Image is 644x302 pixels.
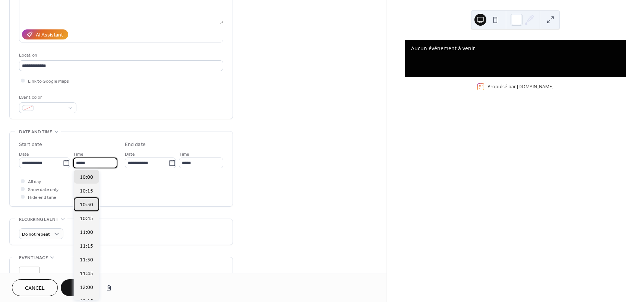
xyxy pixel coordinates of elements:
[28,77,69,85] span: Link to Google Maps
[125,141,146,149] div: End date
[28,194,56,201] span: Hide end time
[80,270,93,278] span: 11:45
[80,174,93,181] span: 10:00
[125,150,135,158] span: Date
[22,29,68,39] button: AI Assistant
[487,83,553,90] div: Propulsé par
[73,150,83,158] span: Time
[36,31,63,39] div: AI Assistant
[80,215,93,223] span: 10:45
[80,201,93,209] span: 10:30
[12,279,58,296] button: Cancel
[80,229,93,236] span: 11:00
[19,267,40,287] div: ;
[80,242,93,250] span: 11:15
[19,51,222,59] div: Location
[25,284,45,292] span: Cancel
[411,44,620,52] div: Aucun événement à venir
[19,128,52,136] span: Date and time
[80,256,93,264] span: 11:30
[179,150,189,158] span: Time
[19,93,75,101] div: Event color
[28,186,59,194] span: Show date only
[61,279,99,296] button: Save
[80,284,93,292] span: 12:00
[80,187,93,195] span: 10:15
[19,254,48,262] span: Event image
[19,216,59,223] span: Recurring event
[19,150,29,158] span: Date
[517,83,553,90] a: [DOMAIN_NAME]
[22,230,50,239] span: Do not repeat
[19,141,42,149] div: Start date
[28,178,41,186] span: All day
